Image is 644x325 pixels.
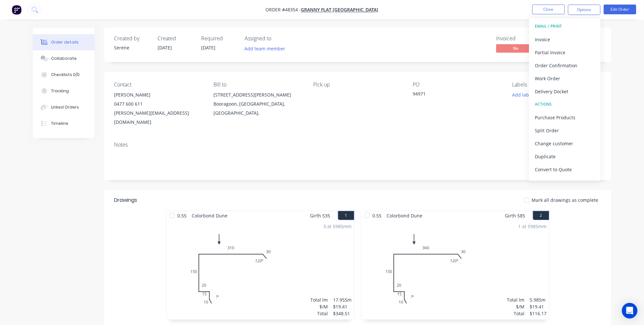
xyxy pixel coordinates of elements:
div: Duplicate [535,152,595,161]
button: Options [568,5,600,15]
button: Order Confirmation [529,59,600,72]
span: 0.55 [175,211,189,220]
button: EMAIL / PRINT [529,20,600,33]
div: Drawings [114,196,137,204]
div: Collaborate [51,56,77,61]
div: [PERSON_NAME]0477 600 611[PERSON_NAME][EMAIL_ADDRESS][DOMAIN_NAME] [114,90,203,127]
a: Granny Flat [GEOGRAPHIC_DATA] [301,7,379,13]
div: Required [201,35,237,42]
div: 17.955m [333,296,352,303]
div: Created by [114,35,150,42]
div: Total lm [507,296,524,303]
span: Colorbond Dune [189,211,230,220]
span: No [496,44,535,52]
div: Order details [51,39,79,45]
button: Purchase Products [529,111,600,124]
button: Tracking [33,83,95,99]
div: Purchase Products [535,113,595,122]
button: Add team member [241,44,289,53]
div: 010152015031030120º?º3 at 5985mmTotal lm$/MTotal17.955m$19.41$348.51 [166,220,354,319]
span: Girth 585 [505,211,525,220]
div: Tracking [51,88,69,94]
div: Timeline [51,121,68,126]
button: Timeline [33,115,95,132]
div: Total lm [310,296,328,303]
div: $/M [310,303,328,310]
div: Bill to [213,82,303,88]
div: Invoice [535,35,595,44]
button: Change customer [529,137,600,150]
div: $19.41 [333,303,352,310]
span: Colorbond Dune [384,211,425,220]
button: Invoice [529,33,600,46]
div: $/M [507,303,524,310]
button: Add team member [245,44,289,53]
div: Booragoon, [GEOGRAPHIC_DATA], [GEOGRAPHIC_DATA], [213,99,303,118]
div: Labels [512,82,601,88]
div: 94971 [413,90,494,99]
div: Work Order [535,74,595,83]
button: Close [532,5,565,14]
button: Checklists 0/0 [33,67,95,83]
div: 010152015036030120º?º1 at 5985mmTotal lm$/MTotal5.985m$19.41$116.17 [361,220,549,319]
button: 1 [338,211,354,220]
button: Collaborate [33,50,95,67]
button: 2 [533,211,549,220]
div: [STREET_ADDRESS][PERSON_NAME] [213,90,303,99]
div: ACTIONS [535,100,595,109]
div: Delivery Docket [535,87,595,96]
div: Convert to Quote [535,165,595,174]
div: Created [158,35,193,42]
div: Contact [114,82,203,88]
div: $348.51 [333,310,352,317]
div: 3 at 5985mm [323,223,352,230]
div: Split Order [535,126,595,135]
button: Add labels [509,90,538,99]
span: Girth 535 [310,211,330,220]
button: Convert to Quote [529,163,600,176]
div: Notes [114,142,601,148]
span: [DATE] [201,45,215,51]
button: Work Order [529,72,600,85]
div: Total [310,310,328,317]
div: Total [507,310,524,317]
button: Split Order [529,124,600,137]
span: Mark all drawings as complete [532,197,598,203]
div: Partial Invoice [535,48,595,57]
div: [PERSON_NAME] [114,90,203,99]
span: [DATE] [158,45,172,51]
div: Pick up [313,82,402,88]
div: $19.41 [530,303,547,310]
div: Assigned to [245,35,310,42]
div: 1 at 5985mm [518,223,547,230]
div: Linked Orders [51,104,79,110]
span: Order #48354 - [266,7,301,13]
button: Edit Order [604,5,636,14]
span: 0.55 [370,211,384,220]
div: 0477 600 611 [114,99,203,109]
button: Delivery Docket [529,85,600,98]
div: Open Intercom Messenger [622,303,638,318]
div: 5.985m [530,296,547,303]
div: $116.17 [530,310,547,317]
button: Archive [529,176,600,189]
div: PO [413,82,502,88]
button: Linked Orders [33,99,95,115]
div: EMAIL / PRINT [535,22,595,31]
button: Duplicate [529,150,600,163]
div: [STREET_ADDRESS][PERSON_NAME]Booragoon, [GEOGRAPHIC_DATA], [GEOGRAPHIC_DATA], [213,90,303,118]
button: Partial Invoice [529,46,600,59]
div: Archive [535,178,595,187]
div: Serene [114,44,150,51]
button: ACTIONS [529,98,600,111]
div: Order Confirmation [535,61,595,70]
button: Order details [33,34,95,50]
div: Change customer [535,139,595,148]
div: Checklists 0/0 [51,72,80,78]
div: [PERSON_NAME][EMAIL_ADDRESS][DOMAIN_NAME] [114,109,203,127]
img: Factory [12,5,21,15]
div: Invoiced [496,35,545,42]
